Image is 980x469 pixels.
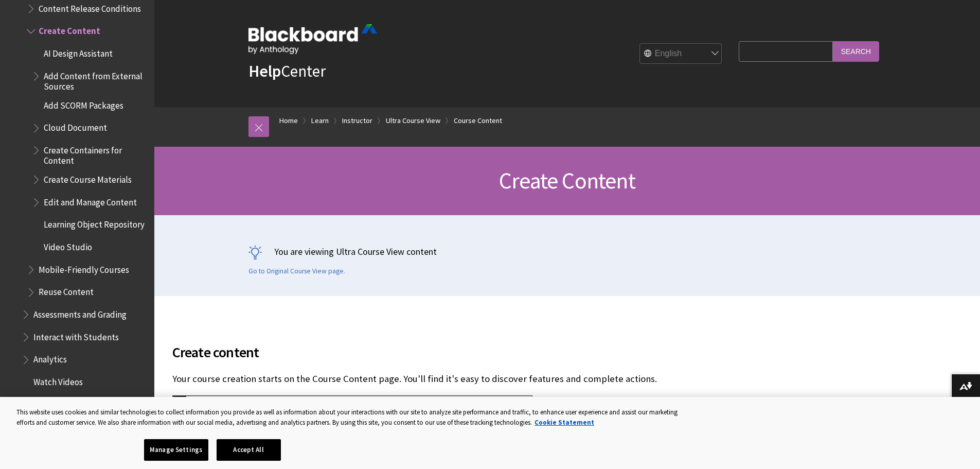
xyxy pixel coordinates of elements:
[342,114,372,127] a: Instructor
[248,267,345,276] a: Go to Original Course View page.
[248,61,326,81] a: HelpCenter
[248,245,886,258] p: You are viewing Ultra Course View content
[44,142,147,166] span: Create Containers for Content
[279,114,298,127] a: Home
[39,23,100,37] span: Create Content
[386,114,440,127] a: Ultra Course View
[248,24,377,54] img: Blackboard by Anthology
[248,61,281,81] strong: Help
[16,407,686,427] div: This website uses cookies and similar technologies to collect information you provide as well as ...
[44,45,113,59] span: AI Design Assistant
[217,439,281,461] button: Accept All
[44,171,132,185] span: Create Course Materials
[33,306,127,320] span: Assessments and Grading
[534,418,594,427] a: More information about your privacy, opens in a new tab
[44,67,147,92] span: Add Content from External Sources
[44,119,107,133] span: Cloud Document
[44,238,92,252] span: Video Studio
[454,114,502,127] a: Course Content
[311,114,329,127] a: Learn
[44,216,145,230] span: Learning Object Repository
[833,41,879,61] input: Search
[172,372,810,386] p: Your course creation starts on the Course Content page. You'll find it's easy to discover feature...
[44,194,137,207] span: Edit and Manage Content
[172,341,810,363] span: Create content
[39,284,94,298] span: Reuse Content
[640,44,722,64] select: Site Language Selector
[44,97,123,111] span: Add SCORM Packages
[33,328,119,342] span: Interact with Students
[144,439,208,461] button: Manage Settings
[33,373,83,387] span: Watch Videos
[28,396,103,410] span: Original Course View
[33,351,67,365] span: Analytics
[499,166,635,195] span: Create Content
[39,261,129,275] span: Mobile-Friendly Courses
